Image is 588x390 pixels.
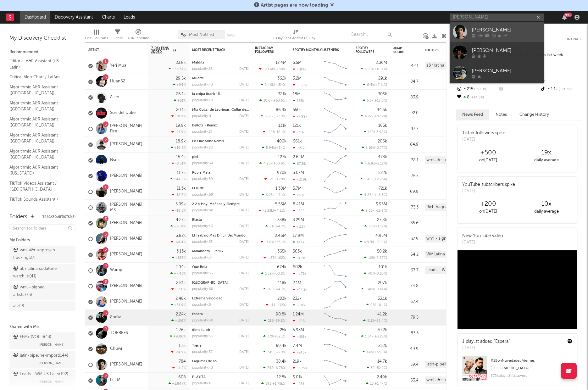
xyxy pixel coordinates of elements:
[176,92,186,96] div: 26.1k
[110,173,142,179] a: [PERSON_NAME]
[361,114,387,118] div: ( )
[360,193,387,197] div: ( )
[192,171,210,175] a: Rubia Mala
[192,92,220,96] a: la culpa (track 11)
[110,252,142,257] a: [PERSON_NAME]
[151,46,171,54] span: 7-Day Fans Added
[377,108,387,112] div: 94.5k
[540,77,582,85] div: --
[491,357,572,372] div: # 15 on Novedades Viernes [GEOGRAPHIC_DATA]
[13,284,58,299] div: wml - signed artists. ( 75 )
[9,116,69,129] a: Algorithmic A&R Assistant ([GEOGRAPHIC_DATA])
[262,193,286,197] div: ( )
[192,265,207,269] a: Que Bola
[362,146,387,150] div: ( )
[363,98,387,103] div: ( )
[110,378,120,383] a: Iza M
[293,130,304,134] div: -316
[13,333,51,341] div: FEMx (VOL I) ( 43 )
[110,315,122,320] a: 8belial
[293,139,302,143] div: 661k
[192,250,224,253] a: Malandrito - Remix
[192,48,239,52] div: Most Recent Track
[192,297,223,300] a: Extrema Velocidad
[13,352,68,359] div: latin-pipeline-import ( 144 )
[293,67,306,71] div: -189k
[9,224,75,233] input: Search for folders...
[462,136,505,143] div: [DATE]
[365,68,373,71] span: 5.25k
[374,99,386,103] span: +18.3 %
[9,84,69,97] a: Algorithmic A&R Assistant ([GEOGRAPHIC_DATA])
[263,162,272,165] span: 4.25k
[293,193,305,197] div: 230k
[238,130,249,134] div: [DATE]
[263,99,272,103] span: 10.6k
[192,108,352,112] a: Mix Collar de Lágrimas: Collar de Lágrimas / El Eco de tu Adiós / Tu Fuiste Mi Gran Amor - En Vivo
[450,42,544,63] a: [PERSON_NAME]
[364,193,374,197] span: 4.86k
[259,161,286,165] div: ( )
[272,27,319,45] div: 7-Day Fans Added (7-Day Fans Added)
[498,85,540,93] div: --
[393,94,419,101] div: 83.9
[127,35,149,42] div: A&R Pipeline
[278,124,286,128] div: 131k
[366,146,374,150] span: 5.16k
[261,114,286,118] div: ( )
[176,139,186,143] div: 18.9k
[293,202,304,206] div: 8.41M
[261,3,328,8] span: Artist pages are now loading
[293,124,301,128] div: 121k
[259,209,286,213] div: ( )
[456,93,498,102] div: 8
[459,157,517,164] div: on [DATE]
[425,48,472,52] div: Folders
[276,146,286,150] span: +84 %
[88,48,136,52] div: Artist
[192,92,249,96] div: la culpa (track 11)
[175,202,186,206] div: 5.09k
[450,22,544,42] a: [PERSON_NAME]
[113,27,123,45] div: Filters
[450,63,544,83] a: [PERSON_NAME]
[494,339,510,344] a: "Espera"
[540,85,582,93] div: 1.1k
[393,157,419,164] div: 78.1
[378,76,387,81] div: 291k
[9,283,75,300] a: wml - signed artists.(75)
[293,99,304,103] div: 153k
[172,161,186,165] div: -8.31 %
[192,130,213,134] div: popularity: 27
[9,74,69,81] a: Critical Algo Chart / LatAm
[9,351,75,368] a: latin-pipeline-import(144)[PERSON_NAME]
[276,108,286,112] div: 86.9k
[517,208,575,215] div: daily average
[127,27,149,45] div: A&R Pipeline
[192,140,249,143] div: Lo Que Soñe Remix
[192,67,213,71] div: popularity: 55
[293,108,302,112] div: 550k
[192,61,204,64] a: Maldita
[393,172,419,180] div: 75.5
[275,193,286,197] span: -17.1 %
[176,124,186,128] div: 19.9k
[177,171,186,175] div: 11.7k
[262,146,286,150] div: ( )
[267,131,274,134] span: -223
[293,146,307,150] div: -15.7k
[110,79,125,84] a: Huan62
[275,68,286,71] span: -488 %
[192,83,213,86] div: popularity: 43
[110,331,128,336] a: TORRRES
[278,92,286,96] div: 321k
[175,61,186,65] div: 83.8k
[238,114,249,118] div: [DATE]
[192,162,213,165] div: popularity: 64
[266,193,275,197] span: 6.25k
[9,196,69,209] a: TikTok Sounds Assistant / [GEOGRAPHIC_DATA]
[192,155,198,159] a: piel
[276,178,286,181] span: +78 %
[85,27,108,45] div: Edit Columns
[293,155,304,159] div: 2.64M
